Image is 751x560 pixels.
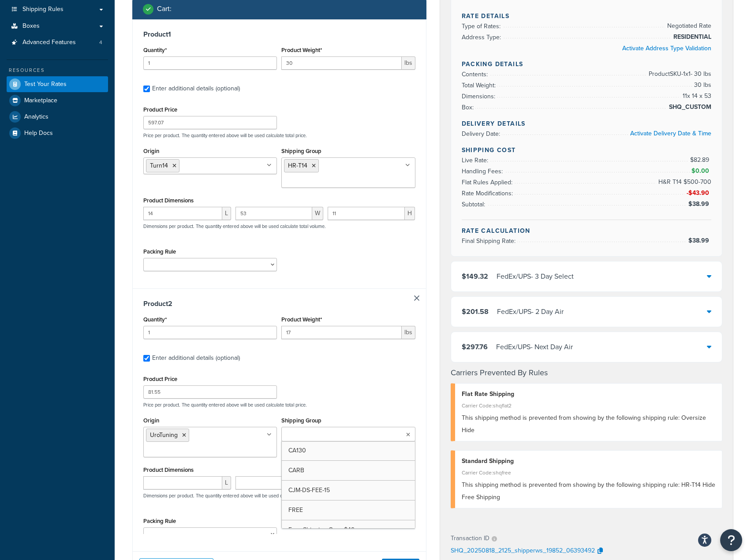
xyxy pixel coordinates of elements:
[646,69,711,79] span: Product SKU-1 x 1 - 30 lbs
[462,480,715,502] span: This shipping method is prevented from showing by the following shipping rule: HR-T14 Hide Free S...
[7,34,108,51] a: Advanced Features4
[288,446,306,455] span: CA130
[281,47,322,53] label: Product Weight*
[690,155,711,164] span: $82.89
[462,271,488,281] span: $149.32
[7,18,108,34] a: Boxes
[143,467,194,473] label: Product Dimensions
[462,146,712,155] h4: Shipping Cost
[7,109,108,125] a: Analytics
[22,22,40,30] span: Boxes
[288,505,303,515] span: FREE
[150,430,178,440] span: UroTuning
[630,129,711,138] a: Activate Delivery Date & Time
[24,81,67,88] span: Test Your Rates
[282,461,415,480] a: CARB
[288,525,355,534] span: Free Shipping Over $49
[141,223,326,229] p: Dimensions per product. The quantity entered above will be used calculate total volume.
[24,130,53,137] span: Help Docs
[143,248,176,255] label: Packing Rule
[692,80,711,90] span: 30 lbs
[7,34,108,51] li: Advanced Features
[462,156,490,165] span: Live Rate:
[143,355,150,362] input: Enter additional details (optional)
[451,367,723,379] h4: Carriers Prevented By Rules
[222,476,231,489] span: L
[288,466,304,475] span: CARB
[152,82,240,95] div: Enter additional details (optional)
[462,60,712,69] h4: Packing Details
[462,129,502,138] span: Delivery Date:
[281,56,401,70] input: 0.00
[150,161,168,170] span: Turn14
[688,199,711,209] span: $38.99
[22,39,76,46] span: Advanced Features
[656,177,711,187] span: H&R T14 $500-700
[462,189,515,198] span: Rate Modifications:
[222,207,231,220] span: L
[462,119,712,128] h4: Delivery Details
[496,341,573,353] div: FedEx/UPS - Next Day Air
[281,316,322,323] label: Product Weight*
[7,1,108,18] a: Shipping Rules
[497,306,564,318] div: FedEx/UPS - 2 Day Air
[667,102,711,112] span: SHQ_CUSTOM
[687,188,711,198] span: -$43.90
[680,91,711,101] span: 11 x 14 x 53
[24,97,57,105] span: Marketplace
[7,125,108,141] a: Help Docs
[141,132,418,138] p: Price per product. The quantity entered above will be used calculate total price.
[462,70,490,79] span: Contents:
[462,33,503,42] span: Address Type:
[462,455,716,467] div: Standard Shipping
[462,22,503,31] span: Type of Rates:
[462,467,716,479] div: Carrier Code: shqfree
[281,326,401,339] input: 0.00
[7,67,108,74] div: Resources
[143,417,159,424] label: Origin
[688,236,711,245] span: $38.99
[462,399,716,412] div: Carrier Code: shqflat2
[143,299,415,308] h3: Product 2
[462,413,706,435] span: This shipping method is prevented from showing by the following shipping rule: Oversize Hide
[141,402,418,408] p: Price per product. The quantity entered above will be used calculate total price.
[141,493,326,499] p: Dimensions per product. The quantity entered above will be used calculate total volume.
[405,207,415,220] span: H
[99,39,102,46] span: 4
[462,388,716,400] div: Flat Rate Shipping
[282,481,415,500] a: CJM-DS-FEE-15
[462,226,712,235] h4: Rate Calculation
[143,106,177,113] label: Product Price
[622,44,711,53] a: Activate Address Type Validation
[7,93,108,108] a: Marketplace
[462,167,505,176] span: Handling Fees:
[414,295,419,301] a: Remove Item
[143,86,150,92] input: Enter additional details (optional)
[451,532,489,545] p: Transaction ID
[282,520,415,540] a: Free Shipping Over $49
[720,529,742,551] button: Open Resource Center
[665,21,711,31] span: Negotiated Rate
[288,161,307,170] span: HR-T14
[462,200,487,209] span: Subtotal:
[143,326,277,339] input: 0.0
[497,270,574,283] div: FedEx/UPS - 3 Day Select
[143,518,176,524] label: Packing Rule
[462,92,497,101] span: Dimensions:
[462,236,518,246] span: Final Shipping Rate:
[462,306,489,317] span: $201.58
[282,441,415,460] a: CA130
[143,316,167,323] label: Quantity*
[143,47,167,53] label: Quantity*
[691,166,711,175] span: $0.00
[24,113,49,121] span: Analytics
[462,103,476,112] span: Box:
[451,545,595,558] p: SHQ_20250818_2125_shipperws_19852_06393492
[282,500,415,520] a: FREE
[671,32,711,42] span: RESIDENTIAL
